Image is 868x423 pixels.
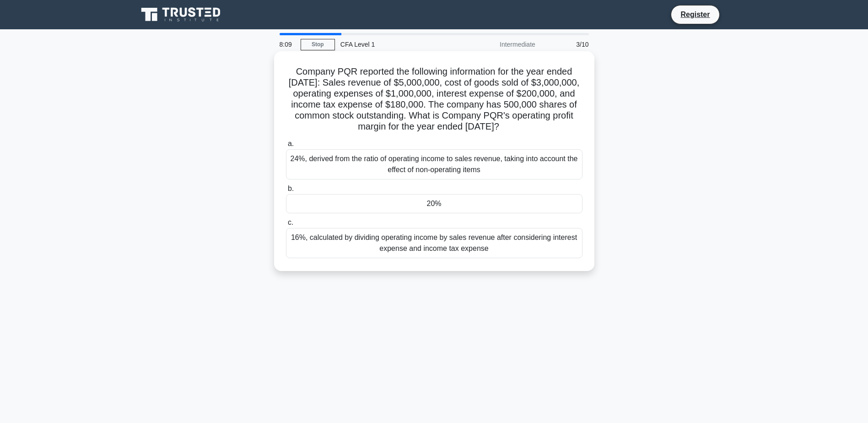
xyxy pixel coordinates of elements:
[288,218,293,226] span: c.
[335,35,461,54] div: CFA Level 1
[286,149,582,179] div: 24%, derived from the ratio of operating income to sales revenue, taking into account the effect ...
[301,39,335,50] a: Stop
[675,9,715,20] a: Register
[541,35,594,54] div: 3/10
[461,35,541,54] div: Intermediate
[288,184,294,192] span: b.
[286,194,582,213] div: 20%
[285,66,583,133] h5: Company PQR reported the following information for the year ended [DATE]: Sales revenue of $5,000...
[288,140,294,147] span: a.
[286,228,582,258] div: 16%, calculated by dividing operating income by sales revenue after considering interest expense ...
[274,35,301,54] div: 8:09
